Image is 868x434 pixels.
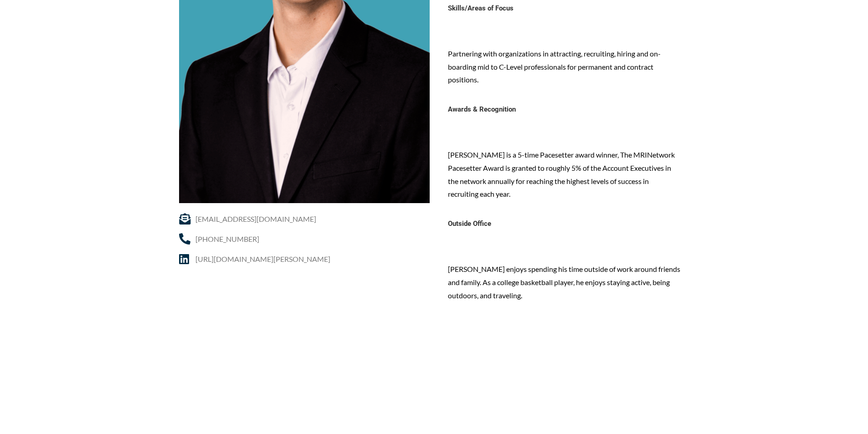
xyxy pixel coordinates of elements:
[448,105,680,117] h4: Awards & Recognition
[448,263,680,302] p: [PERSON_NAME] enjoys spending his time outside of work around friends and family. As a college ba...
[179,212,430,225] a: [EMAIL_ADDRESS][DOMAIN_NAME]
[179,232,430,245] a: [PHONE_NUMBER]
[448,4,680,16] h4: Skills/Areas of Focus
[193,232,259,245] span: [PHONE_NUMBER]
[193,212,316,225] span: [EMAIL_ADDRESS][DOMAIN_NAME]
[193,252,330,266] span: [URL][DOMAIN_NAME][PERSON_NAME]
[179,252,430,266] a: [URL][DOMAIN_NAME][PERSON_NAME]
[448,219,680,231] h4: Outside Office
[448,148,680,201] p: [PERSON_NAME] is a 5-time Pacesetter award winner, The MRINetwork Pacesetter Award is granted to ...
[448,47,680,87] p: Partnering with organizations in attracting, recruiting, hiring and on-boarding mid to C-Level pr...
